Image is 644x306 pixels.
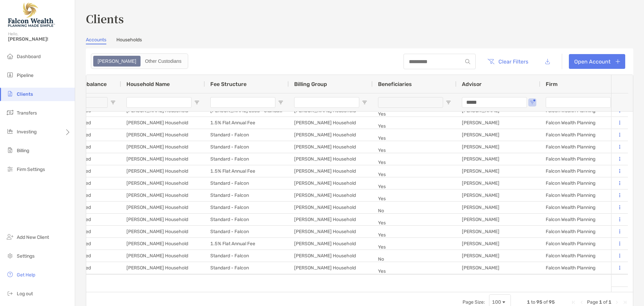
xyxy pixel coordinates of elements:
[463,299,485,305] div: Page Size:
[294,97,359,108] input: Billing Group Filter Input
[17,148,29,154] span: Billing
[289,238,373,250] div: [PERSON_NAME] Household
[378,134,451,142] p: Yes
[205,117,289,129] div: 1.5% Flat Annual Fee
[546,97,611,108] input: Firm Filter Input
[121,250,205,262] div: [PERSON_NAME] Household
[278,100,283,105] button: Open Filter Menu
[126,81,170,87] span: Household Name
[540,226,624,237] div: Falcon Wealth Planning
[121,238,205,250] div: [PERSON_NAME] Household
[622,300,628,305] div: Last Page
[540,141,624,153] div: Falcon Wealth Planning
[378,255,451,263] p: No
[6,127,14,135] img: investing icon
[205,214,289,225] div: Standard - Falcon
[194,100,200,105] button: Open Filter Menu
[540,177,624,189] div: Falcon Wealth Planning
[289,189,373,201] div: [PERSON_NAME] Household
[362,100,367,105] button: Open Filter Menu
[378,194,451,203] p: Yes
[110,100,116,105] button: Open Filter Menu
[446,100,451,105] button: Open Filter Menu
[378,207,451,215] p: No
[543,299,548,305] span: of
[462,97,527,108] input: Advisor Filter Input
[6,90,14,98] img: clients icon
[126,97,192,108] input: Household Name Filter Input
[289,153,373,165] div: [PERSON_NAME] Household
[205,250,289,262] div: Standard - Falcon
[205,226,289,237] div: Standard - Falcon
[6,146,14,154] img: billing icon
[540,274,624,286] div: Falcon Wealth Planning
[8,36,71,42] span: [PERSON_NAME]!
[482,54,533,69] button: Clear Filters
[205,202,289,213] div: Standard - Falcon
[121,117,205,129] div: [PERSON_NAME] Household
[17,73,34,78] span: Pipeline
[205,141,289,153] div: Standard - Falcon
[141,56,185,66] div: Other Custodians
[378,122,451,130] p: Yes
[205,262,289,274] div: Standard - Falcon
[210,97,275,108] input: Fee Structure Filter Input
[121,129,205,141] div: [PERSON_NAME] Household
[540,129,624,141] div: Falcon Wealth Planning
[462,81,482,87] span: Advisor
[289,274,373,286] div: [PERSON_NAME] Household
[6,52,14,60] img: dashboard icon
[6,270,14,278] img: get-help icon
[457,214,540,225] div: [PERSON_NAME]
[378,182,451,191] p: Yes
[378,231,451,239] p: Yes
[121,202,205,213] div: [PERSON_NAME] Household
[457,262,540,274] div: [PERSON_NAME]
[536,299,542,305] span: 95
[540,262,624,274] div: Falcon Wealth Planning
[205,165,289,177] div: 1.5% Flat Annual Fee
[121,177,205,189] div: [PERSON_NAME] Household
[116,37,142,44] a: Households
[91,53,188,69] div: segmented control
[378,110,451,118] p: Yes
[6,289,14,297] img: logout icon
[540,165,624,177] div: Falcon Wealth Planning
[8,3,55,27] img: Falcon Wealth Planning Logo
[289,165,373,177] div: [PERSON_NAME] Household
[289,250,373,262] div: [PERSON_NAME] Household
[540,238,624,250] div: Falcon Wealth Planning
[17,110,37,116] span: Transfers
[531,299,535,305] span: to
[94,56,140,66] div: Zoe
[17,54,41,59] span: Dashboard
[579,300,584,305] div: Previous Page
[6,71,14,79] img: pipeline icon
[378,219,451,227] p: Yes
[457,141,540,153] div: [PERSON_NAME]
[289,117,373,129] div: [PERSON_NAME] Household
[121,141,205,153] div: [PERSON_NAME] Household
[540,250,624,262] div: Falcon Wealth Planning
[457,250,540,262] div: [PERSON_NAME]
[540,202,624,213] div: Falcon Wealth Planning
[614,300,620,305] div: Next Page
[86,37,106,44] a: Accounts
[378,146,451,155] p: Yes
[530,100,535,105] button: Open Filter Menu
[289,177,373,189] div: [PERSON_NAME] Household
[587,299,598,305] span: Page
[205,177,289,189] div: Standard - Falcon
[608,299,611,305] span: 1
[378,158,451,167] p: Yes
[492,299,501,305] div: 100
[540,214,624,225] div: Falcon Wealth Planning
[17,253,35,259] span: Settings
[17,234,49,240] span: Add New Client
[17,291,33,297] span: Log out
[205,153,289,165] div: Standard - Falcon
[6,108,14,117] img: transfers icon
[457,189,540,201] div: [PERSON_NAME]
[289,129,373,141] div: [PERSON_NAME] Household
[121,165,205,177] div: [PERSON_NAME] Household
